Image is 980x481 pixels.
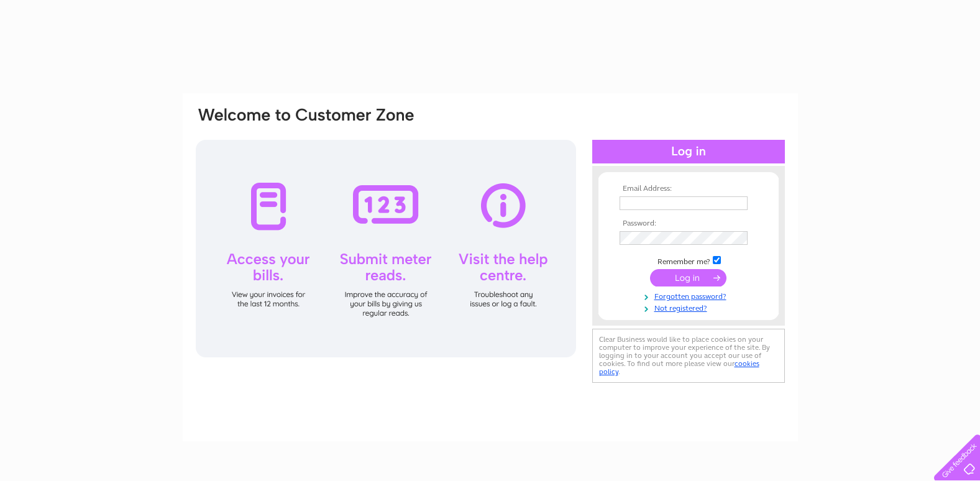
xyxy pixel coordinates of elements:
td: Remember me? [616,254,761,267]
div: Clear Business would like to place cookies on your computer to improve your experience of the sit... [592,329,785,383]
input: Submit [650,269,726,286]
a: cookies policy [599,359,759,376]
th: Password: [616,219,761,228]
a: Not registered? [620,301,761,313]
a: Forgotten password? [620,290,761,301]
th: Email Address: [616,185,761,193]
